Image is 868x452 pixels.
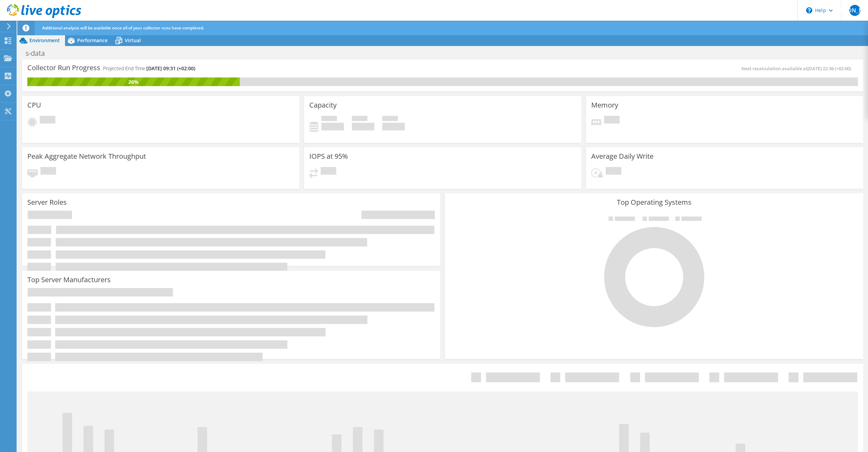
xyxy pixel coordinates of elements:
[146,65,195,72] span: [DATE] 09:31 (+02:00)
[352,116,367,123] span: Free
[40,116,55,125] span: Pending
[382,116,398,123] span: Total
[352,123,374,130] h4: 0 GiB
[77,37,108,44] span: Performance
[321,167,336,176] span: Pending
[450,199,858,206] h3: Top Operating Systems
[103,65,195,72] h4: Projected End Time:
[741,65,855,72] span: Next recalculation available at
[125,37,141,44] span: Virtual
[309,101,337,109] h3: Capacity
[27,276,111,284] h3: Top Server Manufacturers
[604,116,620,125] span: Pending
[27,78,240,86] div: 26%
[309,153,348,160] h3: IOPS at 95%
[27,153,146,160] h3: Peak Aggregate Network Throughput
[321,116,337,123] span: Used
[321,123,344,130] h4: 0 GiB
[29,37,60,44] span: Environment
[806,7,812,13] svg: \n
[807,65,851,72] span: [DATE] 22:36 (+02:00)
[42,25,204,31] span: Additional analysis will be available once all of your collector runs have completed.
[606,167,621,176] span: Pending
[40,167,56,176] span: Pending
[22,49,56,57] h1: s-data
[849,5,860,16] span: [PERSON_NAME]
[27,199,67,206] h3: Server Roles
[382,123,405,130] h4: 0 GiB
[27,101,41,109] h3: CPU
[591,153,654,160] h3: Average Daily Write
[591,101,618,109] h3: Memory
